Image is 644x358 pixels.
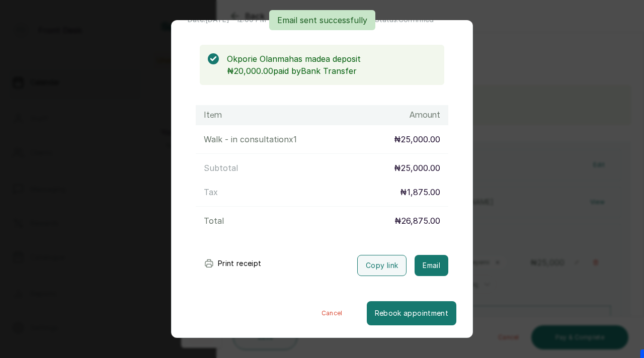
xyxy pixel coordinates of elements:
[227,65,436,77] p: ₦20,000.00 paid by Bank Transfer
[410,109,440,121] h1: Amount
[204,215,224,227] p: Total
[204,133,297,145] p: Walk - in consultation x 1
[357,255,407,276] button: Copy link
[196,253,270,274] button: Print receipt
[204,162,238,174] p: Subtotal
[400,186,440,198] p: ₦1,875.00
[394,133,440,145] p: ₦25,000.00
[297,301,367,325] button: Cancel
[394,162,440,174] p: ₦25,000.00
[394,215,440,227] p: ₦26,875.00
[204,109,222,121] h1: Item
[227,53,436,65] p: Okporie Olanma has made a deposit
[277,14,367,26] p: Email sent successfully
[415,255,448,276] button: Email
[204,186,218,198] p: Tax
[367,301,456,325] button: Rebook appointment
